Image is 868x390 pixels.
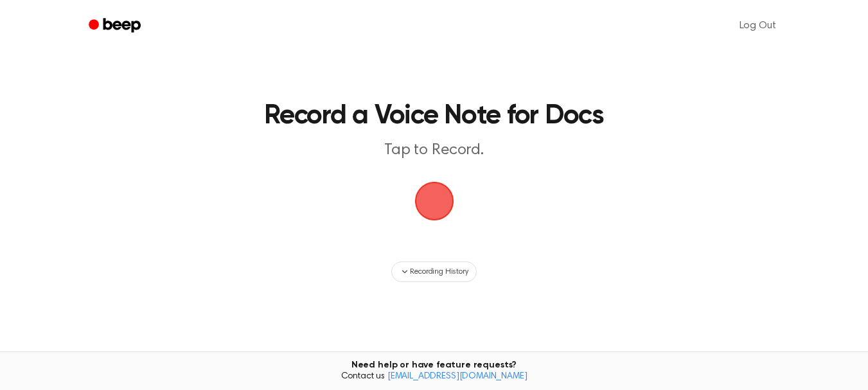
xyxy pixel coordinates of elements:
[391,261,476,282] button: Recording History
[387,372,527,381] a: [EMAIL_ADDRESS][DOMAIN_NAME]
[415,182,454,220] img: Beep Logo
[80,13,152,39] a: Beep
[139,103,729,130] h1: Record a Voice Note for Docs
[188,140,681,161] p: Tap to Record.
[8,371,860,383] span: Contact us
[410,266,468,278] span: Recording History
[727,10,789,41] a: Log Out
